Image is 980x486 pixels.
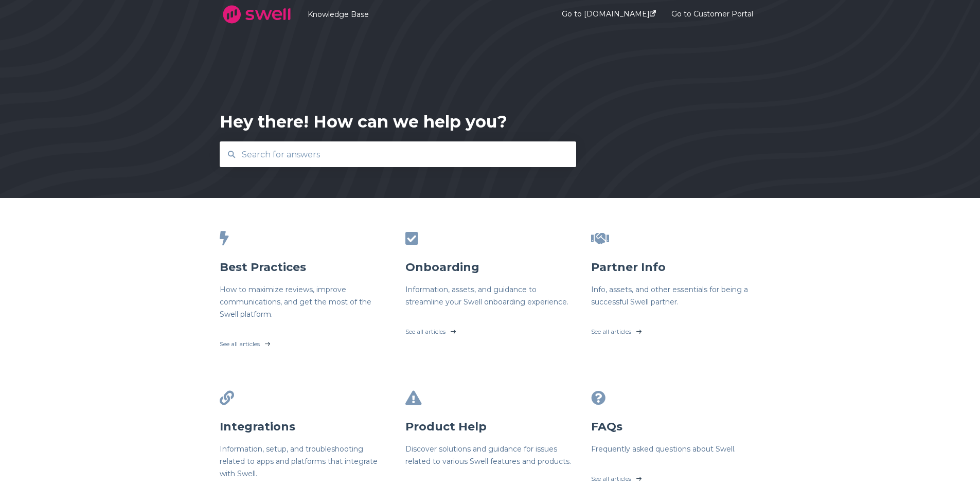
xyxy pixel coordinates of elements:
[591,443,761,455] h6: Frequently asked questions about Swell.
[220,260,389,275] h3: Best Practices
[405,391,422,405] span: 
[591,260,761,275] h3: Partner Info
[220,231,229,246] span: 
[591,316,761,342] a: See all articles
[591,419,761,435] h3: FAQs
[405,316,575,342] a: See all articles
[220,111,507,133] div: Hey there! How can we help you?
[405,283,575,308] h6: Information, assets, and guidance to streamline your Swell onboarding experience.
[405,419,575,435] h3: Product Help
[308,10,531,19] a: Knowledge Base
[220,391,234,405] span: 
[220,283,389,320] h6: How to maximize reviews, improve communications, and get the most of the Swell platform.
[591,231,609,246] span: 
[405,443,575,467] h6: Discover solutions and guidance for issues related to various Swell features and products.
[220,2,294,27] img: company logo
[591,391,605,405] span: 
[405,260,575,275] h3: Onboarding
[236,143,561,166] input: Search for answers
[405,231,418,246] span: 
[591,283,761,308] h6: Info, assets, and other essentials for being a successful Swell partner.
[220,329,389,354] a: See all articles
[220,419,389,435] h3: Integrations
[220,443,389,480] h6: Information, setup, and troubleshooting related to apps and platforms that integrate with Swell.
